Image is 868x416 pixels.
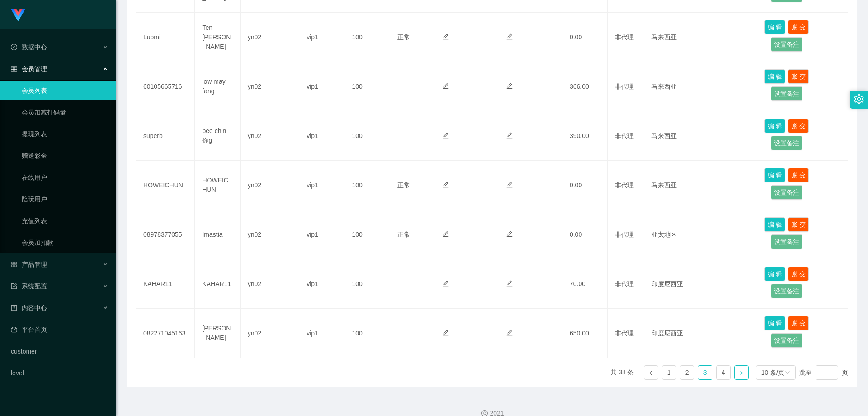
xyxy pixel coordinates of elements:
span: 非代理 [615,182,634,189]
span: 内容中心 [11,304,47,311]
button: 编 辑 [764,168,785,182]
a: level [11,364,108,382]
td: yn02 [241,161,299,210]
td: 650.00 [562,309,608,358]
i: 图标: edit [506,330,513,336]
button: 账 变 [788,217,809,232]
button: 账 变 [788,168,809,182]
a: customer [11,342,108,360]
a: 3 [698,366,712,379]
i: 图标: edit [506,231,513,237]
td: superb [136,111,195,161]
td: yn02 [241,13,299,62]
a: 在线用户 [22,168,108,186]
td: 0.00 [562,13,608,62]
td: 100 [344,309,390,358]
i: 图标: down [785,370,790,376]
span: 非代理 [615,83,634,90]
td: HOWEICHUN [136,161,195,210]
td: pee chin 你g [195,111,240,161]
span: 正常 [397,231,410,238]
td: Ten [PERSON_NAME] [195,13,240,62]
td: yn02 [241,62,299,111]
td: yn02 [241,259,299,309]
span: 非代理 [615,231,634,238]
span: 非代理 [615,330,634,337]
span: 产品管理 [11,261,47,268]
td: vip1 [299,210,344,259]
td: 390.00 [562,111,608,161]
li: 1 [662,365,676,380]
td: Imastia [195,210,240,259]
td: 100 [344,13,390,62]
i: 图标: setting [854,94,864,104]
td: 100 [344,62,390,111]
button: 编 辑 [764,20,785,34]
button: 设置备注 [771,185,802,200]
td: 366.00 [562,62,608,111]
td: vip1 [299,13,344,62]
span: 正常 [397,33,410,41]
span: 会员管理 [11,65,47,72]
li: 3 [698,365,712,380]
td: KAHAR11 [136,259,195,309]
td: vip1 [299,309,344,358]
td: low may fang [195,62,240,111]
a: 1 [662,366,676,379]
a: 会员加减打码量 [22,103,108,121]
button: 设置备注 [771,284,802,298]
i: 图标: edit [443,182,449,188]
i: 图标: edit [506,182,513,188]
i: 图标: edit [506,33,513,40]
td: 100 [344,210,390,259]
i: 图标: form [11,283,17,289]
td: 100 [344,161,390,210]
li: 2 [680,365,694,380]
i: 图标: right [739,370,744,376]
td: [PERSON_NAME] [195,309,240,358]
i: 图标: left [648,370,654,376]
td: 0.00 [562,161,608,210]
button: 设置备注 [771,234,802,249]
i: 图标: edit [443,330,449,336]
button: 账 变 [788,316,809,330]
img: logo.9652507e.png [11,9,25,22]
td: 082271045163 [136,309,195,358]
button: 编 辑 [764,316,785,330]
td: 0.00 [562,210,608,259]
td: 100 [344,111,390,161]
i: 图标: edit [443,231,449,237]
i: 图标: edit [506,83,513,89]
a: 提现列表 [22,125,108,143]
td: 70.00 [562,259,608,309]
button: 设置备注 [771,37,802,52]
button: 编 辑 [764,119,785,133]
li: 共 38 条， [610,365,640,380]
td: yn02 [241,111,299,161]
span: 正常 [397,182,410,189]
button: 编 辑 [764,69,785,84]
i: 图标: check-circle-o [11,44,17,50]
td: yn02 [241,309,299,358]
td: HOWEICHUN [195,161,240,210]
i: 图标: profile [11,305,17,311]
i: 图标: edit [443,280,449,287]
button: 账 变 [788,69,809,84]
td: 100 [344,259,390,309]
div: 10 条/页 [761,366,784,379]
a: 图标: dashboard平台首页 [11,320,108,339]
td: vip1 [299,161,344,210]
i: 图标: edit [506,132,513,139]
a: 充值列表 [22,212,108,230]
td: 马来西亚 [644,111,758,161]
button: 设置备注 [771,86,802,101]
i: 图标: appstore-o [11,261,17,268]
button: 编 辑 [764,267,785,281]
td: 印度尼西亚 [644,259,758,309]
td: 马来西亚 [644,62,758,111]
a: 陪玩用户 [22,190,108,208]
span: 非代理 [615,33,634,41]
span: 数据中心 [11,43,47,51]
button: 设置备注 [771,333,802,348]
i: 图标: table [11,66,17,72]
